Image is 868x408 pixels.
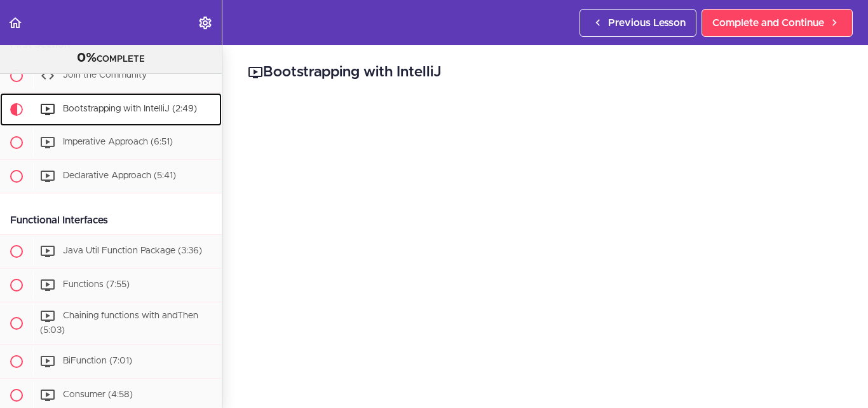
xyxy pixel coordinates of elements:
[83,374,187,383] a: Amigoscode PRO Membership
[56,361,132,372] span: [PERSON_NAME]
[63,104,197,113] span: Bootstrapping with IntelliJ (2:49)
[63,171,176,180] span: Declarative Approach (5:41)
[198,15,213,31] svg: Settings Menu
[712,15,824,31] span: Complete and Continue
[40,311,198,335] span: Chaining functions with andThen (5:03)
[702,9,853,37] a: Complete and Continue
[56,385,76,396] span: [DATE]
[63,137,173,146] span: Imperative Approach (6:51)
[56,373,82,383] span: Bought
[63,71,147,80] span: Join the Community
[89,385,128,396] a: ProveSource
[63,246,202,255] span: Java Util Function Package (3:36)
[77,52,97,64] span: 0%
[16,50,206,67] div: COMPLETE
[608,15,686,31] span: Previous Lesson
[10,356,51,398] img: provesource social proof notification image
[8,15,23,31] svg: Back to course curriculum
[248,62,843,83] h2: Bootstrapping with IntelliJ
[580,9,696,37] a: Previous Lesson
[63,280,130,289] span: Functions (7:55)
